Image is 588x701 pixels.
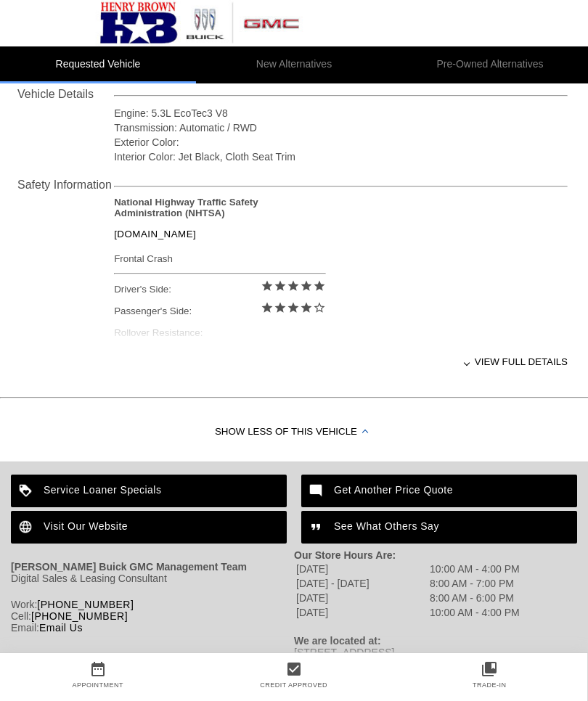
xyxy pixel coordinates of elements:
[301,475,577,507] a: Get Another Price Quote
[114,149,568,164] div: Interior Color: Jet Black, Cloth Seat Trim
[301,511,334,544] img: ic_format_quote_white_24dp_2x.png
[31,610,128,622] a: [PHONE_NUMBER]
[287,301,300,314] i: star
[294,647,577,670] div: [STREET_ADDRESS] [PERSON_NAME], [GEOGRAPHIC_DATA] 85297-0402
[287,279,300,292] i: star
[114,250,325,268] div: Frontal Crash
[294,549,396,561] strong: Our Store Hours Are:
[196,660,392,678] a: check_box
[11,622,294,634] div: Email:
[300,301,313,314] i: star
[429,562,520,575] td: 10:00 AM - 4:00 PM
[313,279,326,292] i: star
[114,229,196,239] a: [DOMAIN_NAME]
[114,135,568,149] div: Exterior Color:
[114,300,325,322] div: Passenger's Side:
[114,197,258,218] strong: National Highway Traffic Safety Administration (NHTSA)
[294,635,381,647] strong: We are located at:
[11,599,294,610] div: Work:
[37,599,134,610] a: [PHONE_NUMBER]
[11,573,294,584] div: Digital Sales & Leasing Consultant
[114,279,325,300] div: Driver's Side:
[429,606,520,619] td: 10:00 AM - 4:00 PM
[11,511,44,544] img: ic_language_white_24dp_2x.png
[295,577,428,590] td: [DATE] - [DATE]
[301,511,577,544] a: See What Others Say
[392,46,588,83] li: Pre-Owned Alternatives
[17,86,114,103] div: Vehicle Details
[39,622,83,634] a: Email Us
[261,279,274,292] i: star
[11,561,247,573] strong: [PERSON_NAME] Buick GMC Management Team
[261,301,274,314] i: star
[260,681,327,689] a: Credit Approved
[11,475,287,507] a: Service Loaner Specials
[17,176,114,194] div: Safety Information
[274,279,287,292] i: star
[274,301,287,314] i: star
[391,660,587,678] a: collections_bookmark
[11,511,287,544] a: Visit Our Website
[429,577,520,590] td: 8:00 AM - 7:00 PM
[114,120,568,135] div: Transmission: Automatic / RWD
[73,681,124,689] a: Appointment
[429,591,520,604] td: 8:00 AM - 6:00 PM
[300,279,313,292] i: star
[11,610,294,622] div: Cell:
[196,46,392,83] li: New Alternatives
[11,475,44,507] img: ic_loyalty_white_24dp_2x.png
[301,475,334,507] img: ic_mode_comment_white_24dp_2x.png
[295,591,428,604] td: [DATE]
[473,681,507,689] a: Trade-In
[295,606,428,619] td: [DATE]
[114,106,568,120] div: Engine: 5.3L EcoTec3 V8
[114,344,568,380] div: View full details
[313,301,326,314] i: star_border
[295,562,428,575] td: [DATE]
